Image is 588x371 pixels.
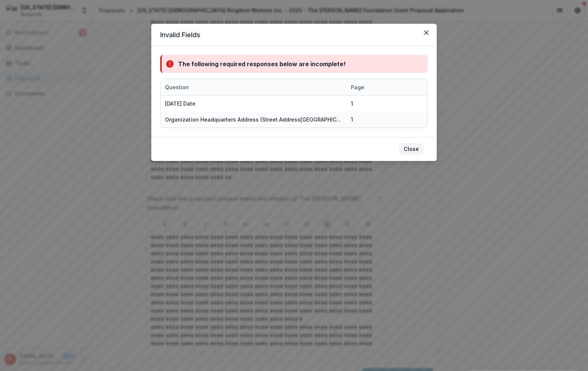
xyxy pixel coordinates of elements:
div: Page [346,83,369,91]
div: 1 [351,116,353,123]
button: Close [399,143,423,155]
div: Page [346,79,384,95]
div: The following required responses below are incomplete! [178,59,346,68]
div: Question [161,79,346,95]
div: Organization Headquarters Address (Street Address[GEOGRAPHIC_DATA]) [165,116,342,123]
div: [DATE] Date [165,100,196,107]
button: Close [420,27,432,39]
header: Invalid Fields [151,24,437,46]
div: 1 [351,100,353,107]
div: Question [161,83,193,91]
